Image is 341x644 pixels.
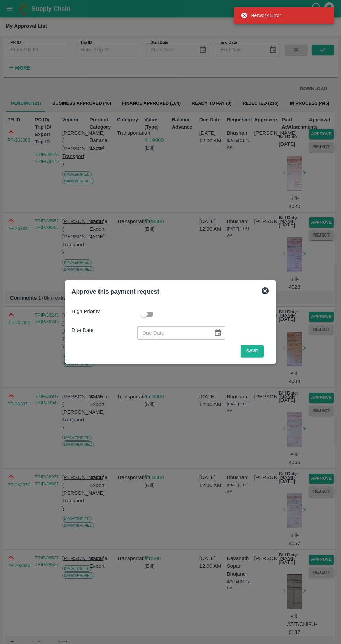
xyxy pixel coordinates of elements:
[137,326,208,340] input: Due Date
[241,9,281,22] div: Network Error
[72,326,137,334] p: Due Date
[72,288,159,295] b: Approve this payment request
[72,308,137,315] p: High Priority
[211,326,224,340] button: Choose date
[241,345,264,357] button: Save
